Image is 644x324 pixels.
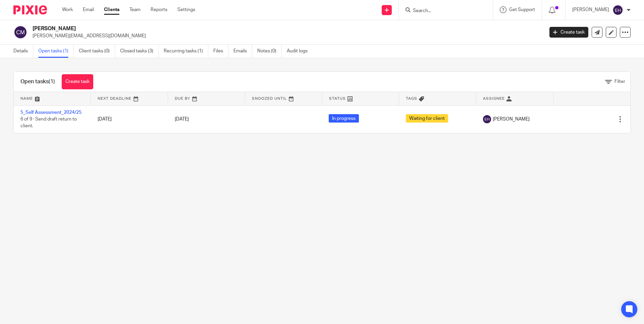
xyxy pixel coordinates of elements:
[20,110,82,115] a: 5_Self Assessment_2024/25
[287,45,313,58] a: Audit logs
[175,117,189,122] span: [DATE]
[483,115,491,123] img: svg%3E
[20,117,77,129] span: 6 of 9 · Send draft return to client.
[62,74,93,89] a: Create task
[493,116,530,123] span: [PERSON_NAME]
[33,33,539,39] p: [PERSON_NAME][EMAIL_ADDRESS][DOMAIN_NAME]
[79,45,115,58] a: Client tasks (0)
[329,97,346,100] span: Status
[13,5,47,14] img: Pixie
[91,105,168,133] td: [DATE]
[33,25,438,32] h2: [PERSON_NAME]
[329,114,359,123] span: In progress
[257,45,282,58] a: Notes (0)
[120,45,159,58] a: Closed tasks (3)
[20,78,55,85] h1: Open tasks
[13,45,33,58] a: Details
[233,45,252,58] a: Emails
[406,114,448,123] span: Waiting for client
[612,5,623,15] img: svg%3E
[177,6,195,13] a: Settings
[38,45,74,58] a: Open tasks (1)
[549,27,588,38] a: Create task
[252,97,287,100] span: Snoozed Until
[572,6,609,13] p: [PERSON_NAME]
[62,6,73,13] a: Work
[104,6,119,13] a: Clients
[509,7,535,12] span: Get Support
[129,6,141,13] a: Team
[406,97,417,100] span: Tags
[13,25,28,39] img: svg%3E
[412,8,473,14] input: Search
[83,6,94,13] a: Email
[151,6,167,13] a: Reports
[49,79,55,84] span: (1)
[164,45,208,58] a: Recurring tasks (1)
[614,79,625,84] span: Filter
[213,45,228,58] a: Files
